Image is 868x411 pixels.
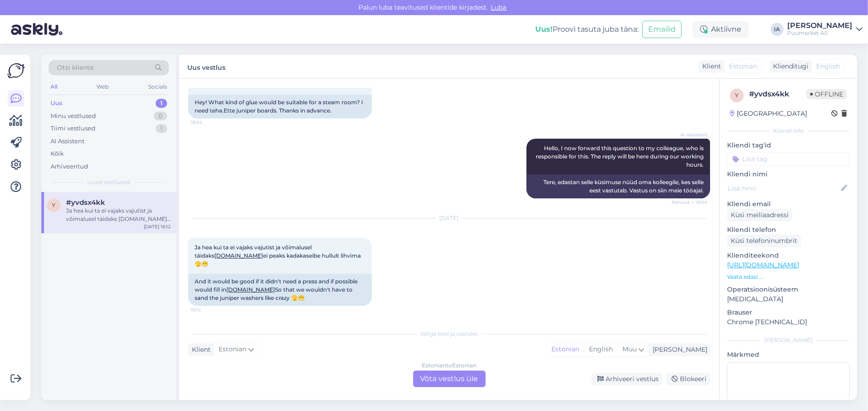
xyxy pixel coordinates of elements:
span: y [52,202,56,208]
div: 1 [156,124,167,133]
p: Kliendi email [727,199,850,209]
div: AI Assistent [50,137,84,146]
div: Klient [188,345,211,355]
div: Ja hea kui ta ei vajaks vajutist ja võimalusel täidaks [DOMAIN_NAME] ei peaks kadakaseibe hullult... [66,207,171,223]
input: Lisa nimi [728,183,839,193]
span: Luba [488,3,510,11]
span: English [816,62,840,71]
button: Emailid [642,21,682,38]
p: Klienditeekond [727,251,850,260]
span: Estonian [218,344,246,355]
div: Proovi tasuta juba täna: [535,24,638,35]
span: Muu [622,345,637,353]
div: Uus [50,99,62,108]
p: Kliendi tag'id [727,141,850,150]
span: Ja hea kui ta ei vajaks vajutist ja võimalusel täidaks ei peaks kadakaseibe hullult lihvima 🫣😁 [195,244,362,267]
div: Blokeeri [666,373,710,385]
b: Uus! [535,25,553,34]
div: All [49,81,59,93]
span: Hello, I now forward this question to my colleague, who is responsible for this. The reply will b... [536,145,705,168]
div: Kõik [50,149,64,158]
div: [PERSON_NAME] [787,22,852,29]
div: Arhiveeri vestlus [592,373,662,385]
div: And it would be good if it didn't need a press and if possible would fill in So that we wouldn't ... [188,274,372,306]
span: 16:12 [191,306,225,313]
div: Estonian [547,343,584,356]
div: [PERSON_NAME] [727,336,850,344]
div: Web [95,81,111,93]
div: English [584,343,617,356]
div: Klient [699,62,721,71]
div: Arhiveeritud [50,162,88,171]
span: y [735,92,739,99]
span: Uued vestlused [88,178,130,186]
p: [MEDICAL_DATA] [727,294,850,304]
div: IA [771,23,784,36]
a: [DOMAIN_NAME] [214,252,263,259]
div: Hey! What kind of glue would be suitable for a steam room? I need teha.Ette juniper boards. Thank... [188,95,372,118]
p: Kliendi telefon [727,225,850,235]
div: Aktiivne [693,21,749,38]
div: Kliendi info [727,127,850,135]
span: Nähtud ✓ 18:54 [672,199,707,206]
div: [PERSON_NAME] [649,345,707,355]
p: Brauser [727,308,850,317]
p: Kliendi nimi [727,169,850,179]
div: 0 [154,112,167,121]
div: Valige keel ja vastake [188,330,710,338]
div: Minu vestlused [50,112,96,121]
div: Estonian to Estonian [422,361,476,370]
div: [DATE] 16:12 [144,223,171,230]
span: AI Assistent [673,131,707,138]
span: #yvdsx4kk [66,198,105,207]
div: Tere, edastan selle küsimuse nüüd oma kolleegile, kes selle eest vastutab. Vastus on siin meie tö... [526,175,710,198]
a: [DOMAIN_NAME] [226,286,275,293]
div: Küsi telefoninumbrit [727,235,801,247]
div: Puumarket AS [787,29,852,37]
div: # yvdsx4kk [749,89,806,100]
label: Uus vestlus [187,60,225,73]
p: Märkmed [727,350,850,360]
img: Askly Logo [7,62,25,79]
div: [DATE] [188,214,710,222]
span: 18:54 [191,119,225,126]
input: Lisa tag [727,152,850,166]
span: Otsi kliente [57,63,94,73]
a: [URL][DOMAIN_NAME] [727,261,799,269]
span: Estonian [729,62,757,71]
a: [PERSON_NAME]Puumarket AS [787,22,862,37]
div: Tiimi vestlused [50,124,95,133]
div: Klienditugi [769,62,808,71]
p: Operatsioonisüsteem [727,285,850,294]
div: Socials [146,81,169,93]
span: Offline [806,89,847,99]
div: 1 [156,99,167,108]
div: [GEOGRAPHIC_DATA] [730,109,807,118]
div: Küsi meiliaadressi [727,209,792,221]
div: Võta vestlus üle [413,371,486,387]
p: Vaata edasi ... [727,273,850,281]
p: Chrome [TECHNICAL_ID] [727,317,850,327]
